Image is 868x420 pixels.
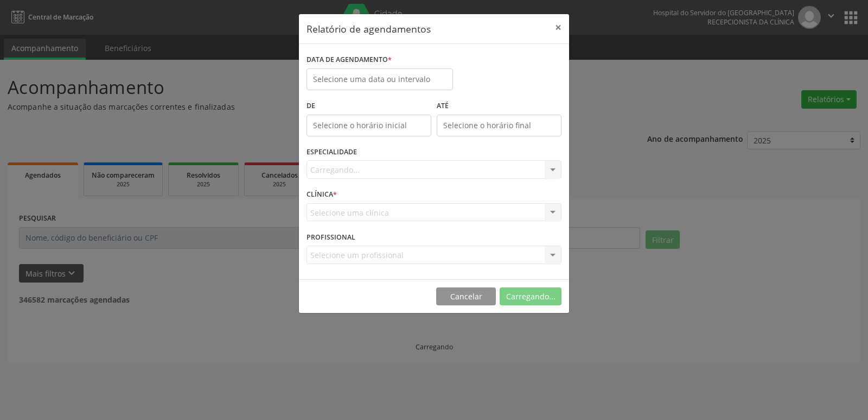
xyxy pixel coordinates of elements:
h5: Relatório de agendamentos [307,22,431,36]
label: ESPECIALIDADE [307,144,357,161]
label: ATÉ [437,98,561,115]
label: CLÍNICA [307,186,337,203]
label: DATA DE AGENDAMENTO [307,52,392,68]
input: Selecione o horário inicial [307,115,431,136]
button: Cancelar [436,287,496,306]
button: Carregando... [500,287,561,306]
label: PROFISSIONAL [307,229,355,246]
input: Selecione o horário final [437,115,561,136]
button: Close [547,14,569,41]
input: Selecione uma data ou intervalo [307,68,453,90]
label: De [307,98,431,115]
